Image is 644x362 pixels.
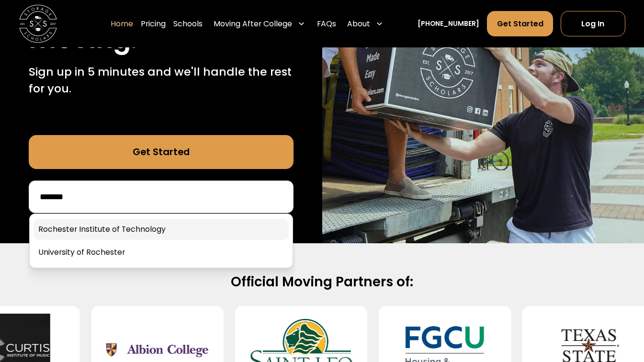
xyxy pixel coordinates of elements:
a: FAQs [317,11,336,37]
div: Moving After College [214,18,292,30]
a: home [19,5,57,43]
div: About [343,11,387,37]
p: Sign up in 5 minutes and we'll handle the rest for you. [29,63,294,97]
div: About [347,18,370,30]
a: Schools [173,11,203,37]
h2: Official Moving Partners of: [32,273,612,291]
img: Storage Scholars main logo [19,5,57,43]
a: Get Started [29,135,294,169]
div: Moving After College [210,11,309,37]
a: Get Started [487,11,554,36]
a: Home [111,11,133,37]
a: Pricing [141,11,166,37]
a: [PHONE_NUMBER] [418,19,479,29]
a: Log In [561,11,625,36]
